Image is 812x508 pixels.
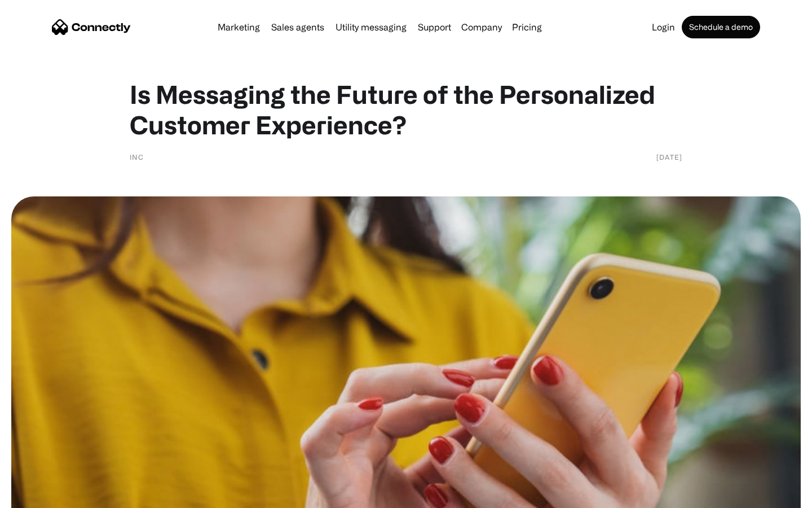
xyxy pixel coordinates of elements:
[331,23,411,32] a: Utility messaging
[507,23,546,32] a: Pricing
[130,151,144,163] div: Inc
[682,16,760,38] a: Schedule a demo
[23,488,68,504] ul: Language list
[267,23,329,32] a: Sales agents
[11,488,68,504] aside: Language selected: English
[647,23,679,32] a: Login
[130,79,682,140] h1: Is Messaging the Future of the Personalized Customer Experience?
[413,23,456,32] a: Support
[213,23,264,32] a: Marketing
[656,151,682,163] div: [DATE]
[461,19,502,35] div: Company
